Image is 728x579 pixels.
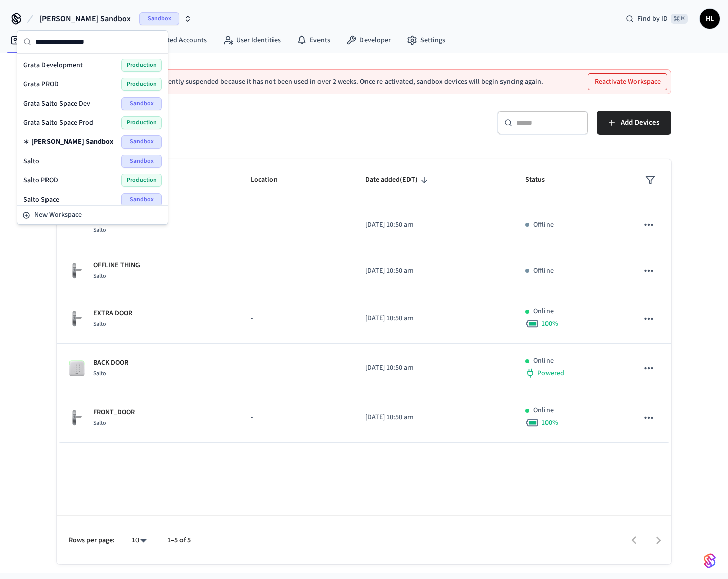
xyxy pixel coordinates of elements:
span: Sandbox [139,12,179,25]
span: Production [121,59,162,72]
span: 100 % [541,319,558,329]
span: Status [525,172,558,188]
span: Production [121,116,162,129]
span: Sandbox [121,135,162,149]
p: - [251,363,341,373]
p: - [251,220,341,230]
p: EXTRA DOOR [93,308,132,319]
a: Developer [338,31,399,50]
span: Grata Development [23,60,83,70]
div: Find by ID⌘ K [618,10,696,28]
img: salto_wallreader_pin [69,360,85,376]
span: Salto [93,226,106,234]
p: [DATE] 10:50 am [365,412,501,423]
span: Sandbox [121,155,162,168]
p: Online [533,405,554,416]
span: [PERSON_NAME] Sandbox [39,13,131,25]
a: Events [289,31,338,50]
span: Add Devices [621,116,659,129]
span: Grata Salto Space Dev [23,99,90,109]
a: Devices [2,31,55,50]
span: ⌘ K [671,14,688,24]
p: [DATE] 10:50 am [365,313,501,324]
p: OFFLINE THING [93,260,140,271]
span: New Workspace [34,210,82,220]
a: Connected Accounts [123,31,215,50]
span: Salto Space [23,195,59,205]
h5: Devices [57,111,358,131]
span: Grata PROD [23,79,59,89]
span: Salto [93,320,106,328]
img: salto_escutcheon_pin [69,262,85,279]
p: [DATE] 10:50 am [365,220,501,230]
p: Offline [533,220,554,230]
span: Location [251,172,291,188]
a: User Identities [215,31,289,50]
p: FRONT_DOOR [93,407,135,418]
span: Date added(EDT) [365,172,431,188]
span: Salto [93,369,106,378]
p: Online [533,306,554,317]
p: - [251,313,341,324]
span: Salto [93,419,106,427]
span: Production [121,174,162,187]
p: Rows per page: [69,535,115,546]
span: Production [121,78,162,91]
button: HL [700,9,720,29]
span: Powered [537,368,564,378]
span: Salto PROD [23,175,58,185]
div: Suggestions [17,54,168,205]
span: Sandbox [121,193,162,206]
img: salto_escutcheon_pin [69,310,85,327]
p: Online [533,356,554,366]
img: salto_escutcheon_pin [69,409,85,426]
span: Salto [23,156,39,166]
button: Reactivate Workspace [588,74,667,90]
p: [DATE] 10:50 am [365,266,501,276]
span: [PERSON_NAME] Sandbox [31,137,113,147]
button: New Workspace [18,207,167,223]
img: SeamLogoGradient.69752ec5.svg [704,553,716,569]
p: [DATE] 10:50 am [365,363,501,373]
p: BACK DOOR [93,358,128,368]
p: This sandbox workspace is currently suspended because it has not been used in over 2 weeks. Once ... [73,78,543,86]
div: 10 [127,533,151,548]
p: 1–5 of 5 [167,535,191,546]
span: Sandbox [121,97,162,110]
p: - [251,412,341,423]
span: Find by ID [637,14,668,24]
span: HL [701,10,719,28]
span: Grata Salto Space Prod [23,118,94,128]
a: Settings [399,31,453,50]
button: Add Devices [597,111,671,135]
p: - [251,266,341,276]
span: 100 % [541,418,558,428]
p: Offline [533,266,554,276]
table: sticky table [57,159,671,443]
span: Salto [93,272,106,280]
